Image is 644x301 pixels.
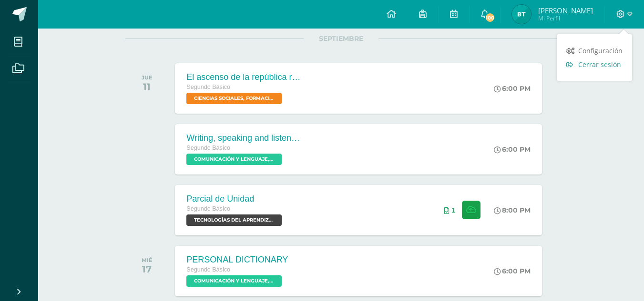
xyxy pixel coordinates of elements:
[186,84,230,90] span: Segundo Básico
[186,205,230,212] span: Segundo Básico
[186,214,282,226] span: TECNOLOGÍAS DEL APRENDIZAJE Y LA COMUNICACIÓN 'Sección B'
[494,84,531,93] div: 6:00 PM
[512,5,531,24] img: cda15ad35d0b13d5c0b55d869a19eb5f.png
[142,263,153,275] div: 17
[578,60,621,69] span: Cerrar sesión
[444,206,455,214] div: Archivos entregados
[142,81,153,92] div: 11
[186,145,230,151] span: Segundo Básico
[578,46,623,55] span: Configuración
[186,194,284,204] div: Parcial de Unidad
[186,72,301,82] div: El ascenso de la república romana
[557,44,632,58] a: Configuración
[186,255,288,265] div: PERSONAL DICTIONARY
[186,154,282,165] span: COMUNICACIÓN Y LENGUAJE, IDIOMA EXTRANJERO 'Sección B'
[304,34,378,43] span: SEPTIEMBRE
[451,206,455,214] span: 1
[142,257,153,263] div: MIÉ
[186,93,282,104] span: CIENCIAS SOCIALES, FORMACIÓN CIUDADANA E INTERCULTURALIDAD 'Sección B'
[142,74,153,81] div: JUE
[186,133,301,143] div: Writing, speaking and listening.
[538,14,593,22] span: Mi Perfil
[494,267,531,275] div: 6:00 PM
[494,145,531,154] div: 6:00 PM
[557,58,632,71] a: Cerrar sesión
[186,275,282,287] span: COMUNICACIÓN Y LENGUAJE, IDIOMA EXTRANJERO 'Sección B'
[538,6,593,15] span: [PERSON_NAME]
[494,206,531,214] div: 8:00 PM
[186,266,230,273] span: Segundo Básico
[485,12,495,23] span: 100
